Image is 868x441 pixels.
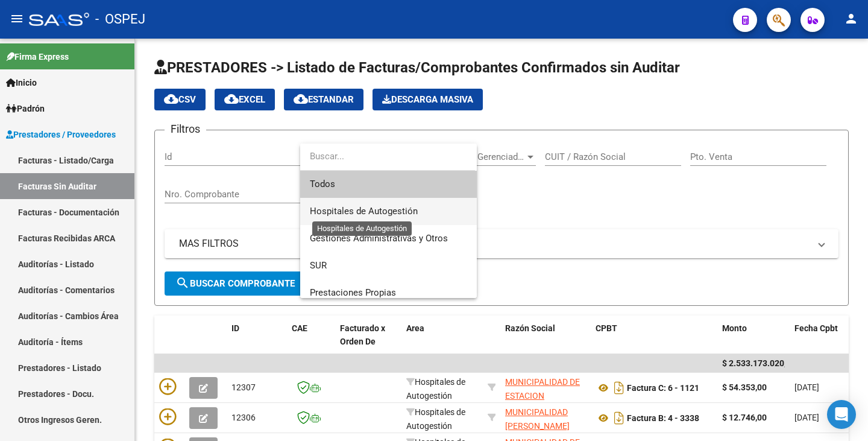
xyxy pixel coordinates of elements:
[310,206,418,217] span: Hospitales de Autogestión
[310,287,396,298] span: Prestaciones Propias
[310,233,448,244] span: Gestiones Administrativas y Otros
[310,171,467,198] span: Todos
[827,400,856,429] div: Open Intercom Messenger
[300,143,475,170] input: dropdown search
[310,260,327,271] span: SUR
